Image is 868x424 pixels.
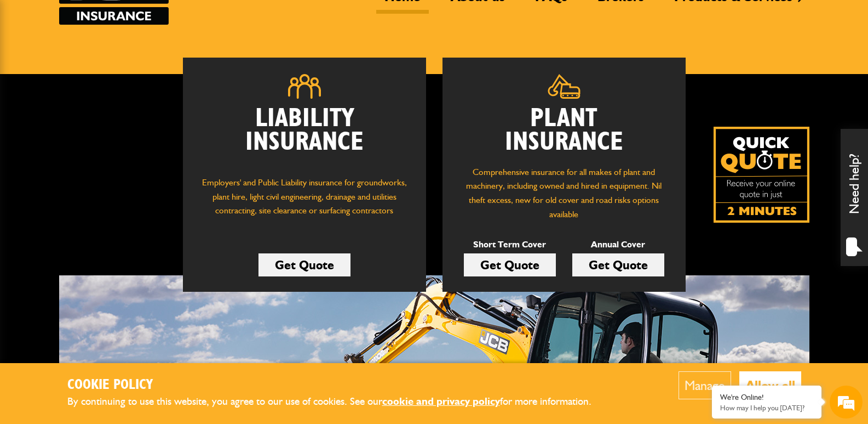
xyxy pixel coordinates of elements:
[739,371,801,399] button: Allow all
[459,165,669,221] p: Comprehensive insurance for all makes of plant and machinery, including owned and hired in equipm...
[199,176,410,228] p: Employers' and Public Liability insurance for groundworks, plant hire, light civil engineering, d...
[720,393,813,402] div: We're Online!
[67,377,610,394] h2: Cookie Policy
[258,253,350,276] a: Get Quote
[720,404,813,412] p: How may I help you today?
[67,393,610,410] p: By continuing to use this website, you agree to our use of cookies. See our for more information.
[464,253,556,276] a: Get Quote
[199,107,410,165] h2: Liability Insurance
[841,129,868,266] div: Need help?
[382,395,500,408] a: cookie and privacy policy
[572,238,664,252] p: Annual Cover
[714,127,809,223] img: Quick Quote
[459,107,669,154] h2: Plant Insurance
[572,253,664,276] a: Get Quote
[714,127,809,223] a: Get your insurance quote isn just 2-minutes
[464,238,556,252] p: Short Term Cover
[679,371,731,399] button: Manage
